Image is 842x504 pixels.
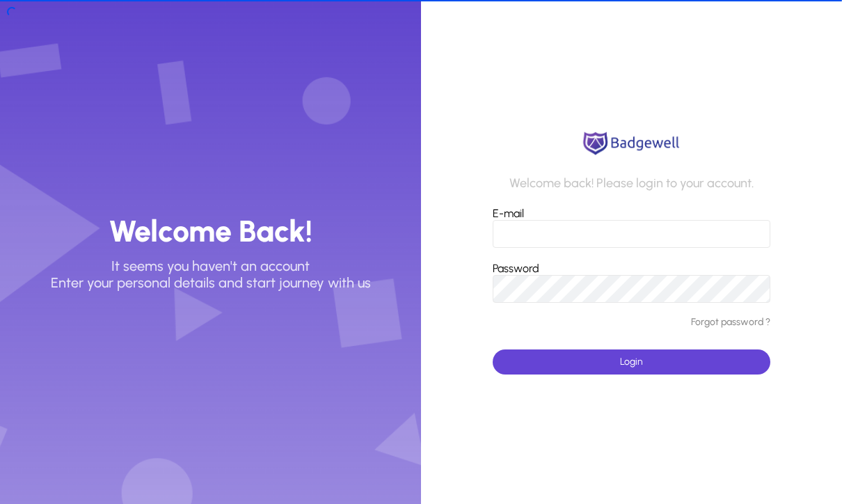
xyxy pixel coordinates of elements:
[493,207,524,220] label: E-mail
[579,129,683,157] img: logo.png
[111,258,310,274] p: It seems you haven't an account
[691,317,770,329] a: Forgot password ?
[51,274,371,291] p: Enter your personal details and start journey with us
[509,176,754,191] p: Welcome back! Please login to your account.
[109,213,312,250] h3: Welcome Back!
[493,262,539,275] label: Password
[620,356,643,368] span: Login
[493,349,770,375] button: Login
